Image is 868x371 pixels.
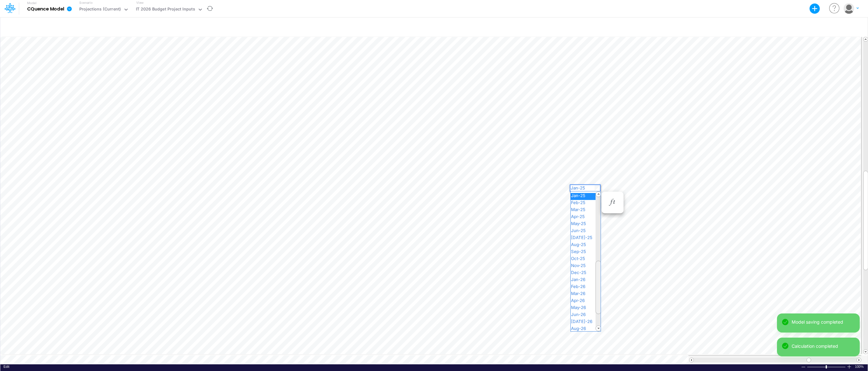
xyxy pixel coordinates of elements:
[571,207,591,212] span: Mar-25
[571,256,591,261] span: Oct-25
[79,6,121,13] div: Projections (Current)
[571,312,591,317] span: Jun-26
[571,284,591,289] span: Feb-26
[4,365,9,368] span: Edit
[571,214,590,219] span: Apr-25
[571,305,592,310] span: May-26
[855,364,864,369] div: Zoom level
[792,343,855,349] div: Calculation completed
[855,364,864,369] span: 100%
[571,242,592,247] span: Aug-25
[570,185,595,191] div: Jan-25
[571,221,592,226] span: May-25
[571,235,598,240] span: [DATE]-25
[571,228,591,233] span: Jun-25
[571,277,591,282] span: Jan-26
[27,1,37,5] label: Model
[571,193,591,198] span: Jan-25
[571,291,591,296] span: Mar-26
[79,0,92,5] label: Scenario
[801,365,806,369] div: Zoom Out
[4,364,9,369] div: In Edit mode
[571,200,591,205] span: Feb-25
[792,319,855,325] div: Model saving completed
[847,364,852,369] div: Zoom In
[136,0,144,5] label: View
[826,365,827,368] div: Zoom
[136,6,195,13] div: IT 2026 Budget Project Inputs
[571,270,592,275] span: Dec-25
[571,298,590,303] span: Apr-26
[27,6,64,12] b: CQuence Model
[571,263,591,268] span: Nov-25
[807,364,847,369] div: Zoom
[571,326,592,331] span: Aug-26
[571,249,592,254] span: Sep-25
[571,319,598,324] span: [DATE]-26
